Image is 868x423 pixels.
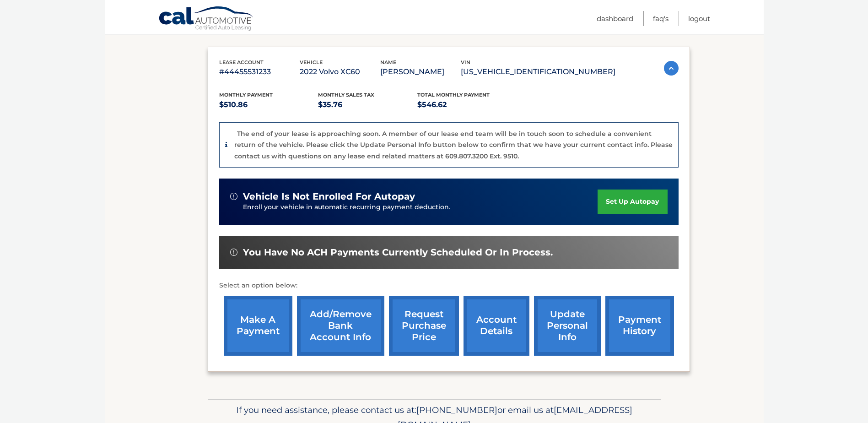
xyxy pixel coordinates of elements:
p: Select an option below: [219,280,679,291]
span: lease account [219,59,264,65]
img: accordion-active.svg [664,61,679,76]
a: payment history [605,296,674,356]
img: alert-white.svg [230,193,237,200]
span: You have no ACH payments currently scheduled or in process. [243,247,553,258]
p: [US_VEHICLE_IDENTIFICATION_NUMBER] [461,65,615,78]
p: Enroll your vehicle in automatic recurring payment deduction. [243,202,598,212]
span: vehicle [300,59,323,65]
a: set up autopay [598,190,667,214]
span: vin [461,59,470,65]
a: account details [464,296,529,356]
span: Monthly Payment [219,92,273,98]
p: The end of your lease is approaching soon. A member of our lease end team will be in touch soon t... [234,130,673,160]
span: Total Monthly Payment [417,92,490,98]
a: Dashboard [597,11,633,26]
a: Logout [688,11,710,26]
a: Cal Automotive [158,6,254,33]
a: update personal info [534,296,601,356]
a: make a payment [224,296,292,356]
a: request purchase price [389,296,459,356]
span: vehicle is not enrolled for autopay [243,191,415,202]
p: $510.86 [219,98,318,111]
p: $35.76 [318,98,417,111]
p: [PERSON_NAME] [380,65,461,78]
p: #44455531233 [219,65,300,78]
a: FAQ's [653,11,669,26]
p: $546.62 [417,98,517,111]
span: name [380,59,396,65]
p: 2022 Volvo XC60 [300,65,380,78]
span: Monthly sales Tax [318,92,374,98]
img: alert-white.svg [230,249,237,256]
a: Add/Remove bank account info [297,296,384,356]
span: [PHONE_NUMBER] [416,405,497,415]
